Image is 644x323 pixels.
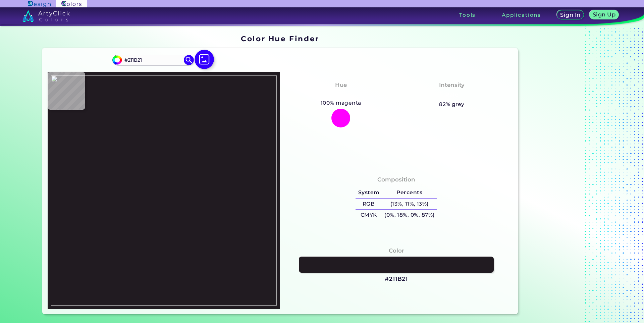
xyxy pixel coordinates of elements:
h5: Percents [382,187,437,198]
h5: (13%, 11%, 13%) [382,199,437,210]
img: logo_artyclick_colors_white.svg [22,10,70,22]
h3: Pale [442,91,461,99]
h4: Color [389,246,404,256]
h3: #211B21 [385,275,408,283]
h4: Composition [377,175,415,184]
img: ArtyClick Design logo [28,1,50,7]
h3: Applications [502,12,541,17]
h4: Intensity [439,80,465,90]
img: icon search [184,55,194,65]
h1: Color Hue Finder [241,34,319,44]
h4: Hue [335,80,347,90]
h3: Magenta [324,91,358,99]
input: type color.. [122,55,184,64]
h5: System [356,187,382,198]
h5: 100% magenta [318,99,364,107]
h5: 82% grey [439,100,465,109]
h5: (0%, 18%, 0%, 87%) [382,210,437,221]
a: Sign Up [591,11,617,19]
img: icon picture [195,50,214,69]
h5: Sign In [561,12,580,17]
iframe: Advertisement [521,32,604,317]
h3: Tools [459,12,476,17]
h5: RGB [356,199,382,210]
h5: Sign Up [594,12,614,17]
img: 26a21355-4d30-4739-a44c-c901c31f0cc4 [51,75,277,306]
a: Sign In [558,11,583,19]
h5: CMYK [356,210,382,221]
